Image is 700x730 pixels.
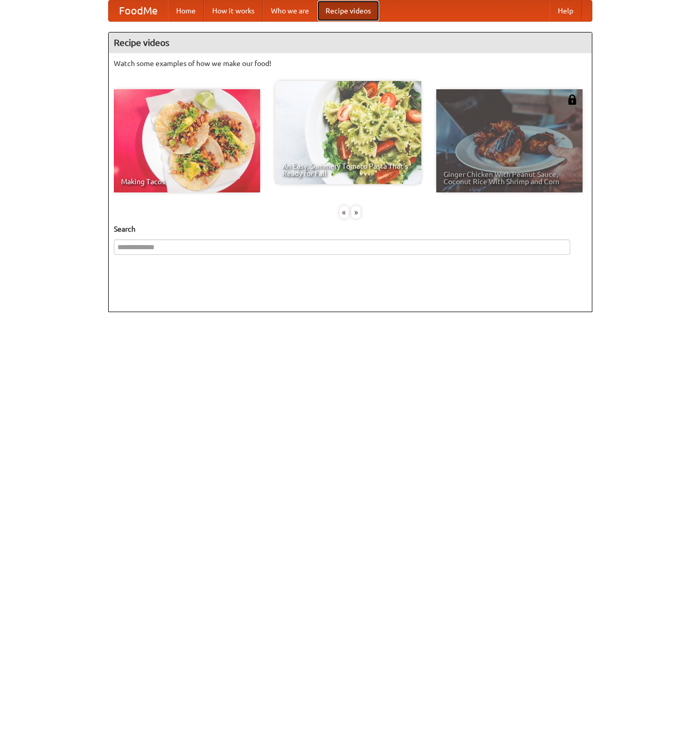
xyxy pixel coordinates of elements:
span: Making Tacos [121,178,253,185]
a: FoodMe [109,1,168,21]
div: « [339,206,349,219]
a: How it works [204,1,263,21]
a: An Easy, Summery Tomato Pasta That's Ready for Fall [275,81,421,184]
a: Making Tacos [114,89,260,192]
a: Help [550,1,582,21]
p: Watch some examples of how we make our food! [114,58,587,69]
a: Who we are [263,1,317,21]
span: An Easy, Summery Tomato Pasta That's Ready for Fall [282,163,414,177]
a: Home [168,1,204,21]
a: Recipe videos [317,1,379,21]
h5: Search [114,224,587,234]
div: » [351,206,361,219]
img: 483408.png [567,94,577,105]
h4: Recipe videos [109,33,592,53]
